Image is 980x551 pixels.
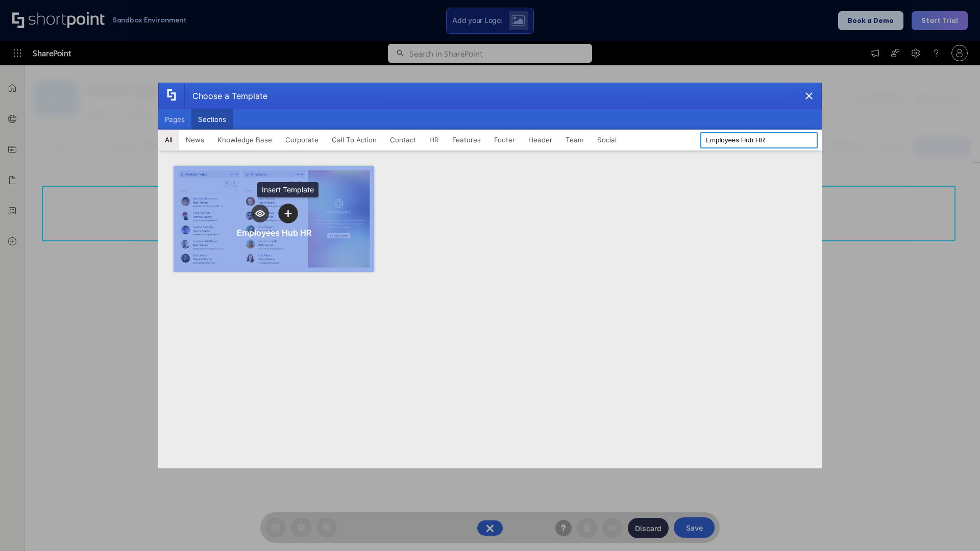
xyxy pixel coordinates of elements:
[383,130,423,150] button: Contact
[929,502,980,551] iframe: Chat Widget
[559,130,591,150] button: Team
[158,109,191,130] button: Pages
[237,228,311,238] div: Employees Hub HR
[487,130,522,150] button: Footer
[191,109,233,130] button: Sections
[184,83,267,109] div: Choose a Template
[591,130,623,150] button: Social
[211,130,279,150] button: Knowledge Base
[179,130,211,150] button: News
[325,130,383,150] button: Call To Action
[522,130,559,150] button: Header
[279,130,325,150] button: Corporate
[158,130,179,150] button: All
[700,132,818,148] input: Search
[423,130,446,150] button: HR
[446,130,487,150] button: Features
[158,83,822,468] div: template selector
